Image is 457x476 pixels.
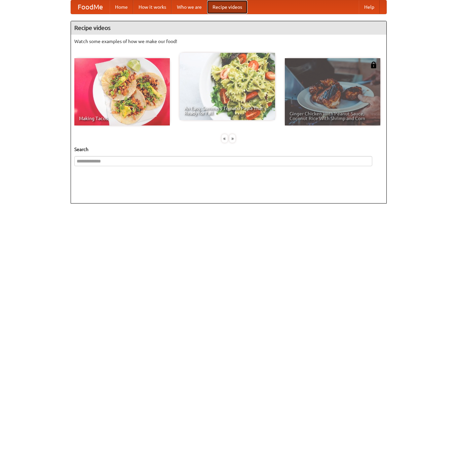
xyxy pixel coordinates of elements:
a: Help [359,0,380,14]
h5: Search [74,146,383,153]
a: An Easy, Summery Tomato Pasta That's Ready for Fall [180,53,275,120]
a: Recipe videos [207,0,247,14]
div: « [222,134,228,143]
a: Home [110,0,133,14]
a: FoodMe [71,0,110,14]
a: Making Tacos [74,58,170,125]
h4: Recipe videos [71,21,386,35]
p: Watch some examples of how we make our food! [74,38,383,45]
a: Who we are [172,0,207,14]
a: How it works [133,0,172,14]
div: » [229,134,235,143]
span: Making Tacos [79,116,165,121]
img: 483408.png [370,62,377,68]
span: An Easy, Summery Tomato Pasta That's Ready for Fall [184,106,270,115]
